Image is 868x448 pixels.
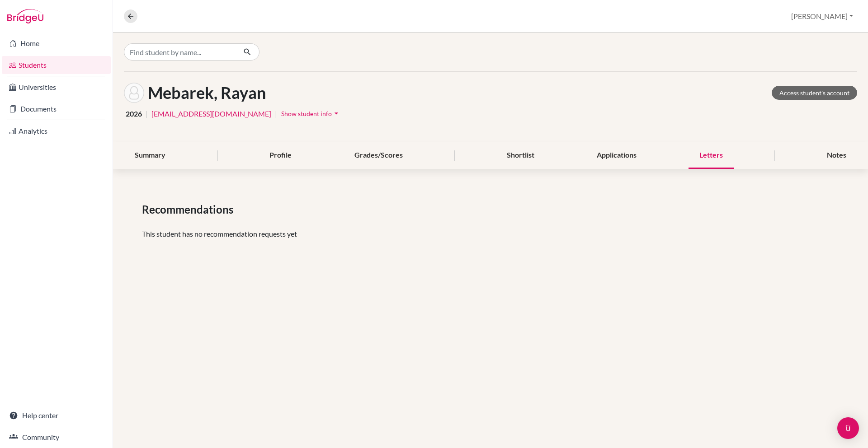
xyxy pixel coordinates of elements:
[7,9,43,23] img: Bridge-U
[275,108,277,119] span: |
[124,83,144,103] img: Rayan Mebarek's avatar
[2,34,111,52] a: Home
[496,142,545,169] div: Shortlist
[787,8,857,25] button: [PERSON_NAME]
[332,109,341,118] i: arrow_drop_down
[816,142,857,169] div: Notes
[837,417,859,439] div: Open Intercom Messenger
[689,142,734,169] div: Letters
[124,142,176,169] div: Summary
[772,86,857,100] a: Access student's account
[146,108,148,119] span: |
[2,56,111,74] a: Students
[2,428,111,446] a: Community
[2,100,111,118] a: Documents
[344,142,414,169] div: Grades/Scores
[259,142,302,169] div: Profile
[142,201,237,218] span: Recommendations
[2,78,111,96] a: Universities
[124,43,236,61] input: Find student by name...
[151,108,271,119] a: [EMAIL_ADDRESS][DOMAIN_NAME]
[281,107,341,121] button: Show student infoarrow_drop_down
[281,110,332,117] span: Show student info
[2,406,111,425] a: Help center
[126,108,142,119] span: 2026
[142,229,839,239] p: This student has no recommendation requests yet
[148,83,266,103] h1: Mebarek, Rayan
[586,142,647,169] div: Applications
[2,122,111,140] a: Analytics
